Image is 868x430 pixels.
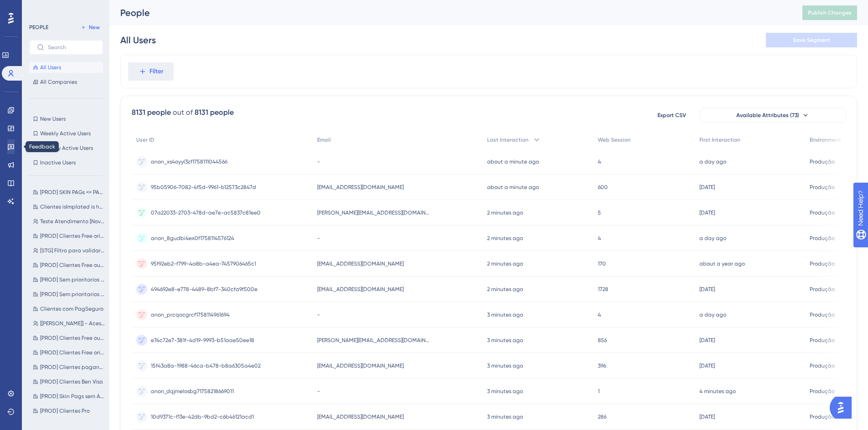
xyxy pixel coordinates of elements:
[151,184,256,191] span: 95b05906-7082-4f5d-9961-b12573c2847d
[487,159,539,165] time: about a minute ago
[802,5,857,20] button: Publish Changes
[810,413,835,420] span: Produção
[151,337,254,344] span: e74c72e7-381f-4d19-9993-b51aae50ee18
[699,235,726,241] time: a day ago
[120,34,156,46] div: All Users
[136,136,154,143] span: User ID
[810,362,835,369] span: Produção
[151,362,261,369] span: 15f43a8a-1988-46ca-b478-b8a6305a4e02
[487,286,523,292] time: 2 minutes ago
[40,232,105,240] span: [PROD] Clientes Free origem Mercado
[649,108,694,123] button: Export CSV
[40,349,105,356] span: [PROD] Clientes Free origem Pag_gratis
[29,333,108,343] button: [PROD] Clientes Free ou Pag_Gratis
[151,260,256,267] span: 95f92eb2-f799-4a8b-a4ea-7457906465c1
[40,320,105,327] span: [[PERSON_NAME]] - Acesso Firefox
[810,184,835,191] span: Produção
[40,189,105,196] span: [PROD] SKIN PAGs <> PAG_GRATIS | HUB | FREE | PRO
[40,363,105,371] span: [PROD] Clientes pagantes
[40,218,105,225] span: Teste Atendimento [Novo]
[598,362,606,369] span: 396
[29,405,108,416] button: [PROD] Clientes Pro
[810,286,835,293] span: Produção
[317,286,404,293] span: [EMAIL_ADDRESS][DOMAIN_NAME]
[317,362,404,369] span: [EMAIL_ADDRESS][DOMAIN_NAME]
[598,136,631,143] span: Web Session
[699,261,745,267] time: about a year ago
[699,363,715,369] time: [DATE]
[736,112,799,119] span: Available Attributes (73)
[40,276,105,283] span: [PROD] Sem prioritarios Pags L1
[29,187,108,198] button: [PROD] SKIN PAGs <> PAG_GRATIS | HUB | FREE | PRO
[598,388,600,395] span: 1
[810,209,835,216] span: Produção
[317,209,431,216] span: [PERSON_NAME][EMAIL_ADDRESS][DOMAIN_NAME]
[700,108,846,123] button: Available Attributes (73)
[317,260,404,267] span: [EMAIL_ADDRESS][DOMAIN_NAME]
[29,77,103,87] button: All Companies
[810,260,835,267] span: Produção
[195,107,234,118] div: 8131 people
[120,6,780,19] div: People
[29,303,108,314] button: Clientes com PagSeguro
[487,337,523,343] time: 3 minutes ago
[29,113,103,124] button: New Users
[699,159,726,165] time: a day ago
[40,291,105,298] span: [PROD] Sem prioritarios Pags L2
[29,245,108,256] button: [STG] Filtro para validar teste - Paulo
[29,24,48,31] div: PEOPLE
[699,388,736,394] time: 4 minutes ago
[598,413,606,420] span: 286
[149,66,164,77] span: Filter
[810,158,835,165] span: Produção
[128,62,174,81] button: Filter
[699,312,726,318] time: a day ago
[810,235,835,242] span: Produção
[699,337,715,343] time: [DATE]
[173,107,193,118] div: out of
[29,318,108,329] button: [[PERSON_NAME]] - Acesso Firefox
[40,203,105,210] span: Clientes isImplated is has any value
[487,184,539,190] time: about a minute ago
[699,210,715,216] time: [DATE]
[151,158,227,165] span: anon_xs4oyyl3zf1758111044566
[48,44,95,51] input: Search
[29,260,108,271] button: [PROD] Clientes Free ou Pro
[487,210,523,216] time: 2 minutes ago
[317,158,320,165] span: -
[317,184,404,191] span: [EMAIL_ADDRESS][DOMAIN_NAME]
[317,235,320,242] span: -
[598,337,607,344] span: 856
[40,115,66,123] span: New Users
[29,128,103,139] button: Weekly Active Users
[487,388,523,394] time: 3 minutes ago
[29,274,108,285] button: [PROD] Sem prioritarios Pags L1
[40,247,105,254] span: [STG] Filtro para validar teste - Paulo
[151,286,257,293] span: 494692e8-e778-4489-8bf7-340cfa9f500e
[40,130,91,137] span: Weekly Active Users
[699,136,740,143] span: First Interaction
[29,347,108,358] button: [PROD] Clientes Free origem Pag_gratis
[699,414,715,420] time: [DATE]
[29,362,108,373] button: [PROD] Clientes pagantes
[29,289,108,300] button: [PROD] Sem prioritarios Pags L2
[598,184,608,191] span: 600
[598,260,606,267] span: 170
[810,311,835,318] span: Produção
[132,107,171,118] div: 8131 people
[808,9,852,16] span: Publish Changes
[89,24,100,31] span: New
[317,413,404,420] span: [EMAIL_ADDRESS][DOMAIN_NAME]
[40,305,103,312] span: Clientes com PagSeguro
[487,136,529,143] span: Last Interaction
[487,312,523,318] time: 3 minutes ago
[487,235,523,241] time: 2 minutes ago
[77,22,103,33] button: New
[40,78,77,86] span: All Companies
[598,286,608,293] span: 1728
[657,112,686,119] span: Export CSV
[598,158,601,165] span: 4
[151,209,261,216] span: 07a22033-2703-478d-ae7e-ac5837c81ee0
[40,378,103,385] span: [PROD] Clientes Ben Visa
[151,235,234,242] span: anon_8gudbi4ex0f1758114576124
